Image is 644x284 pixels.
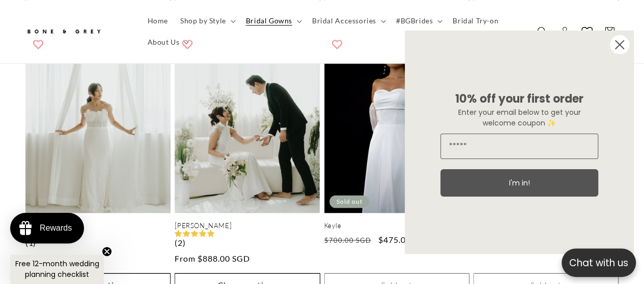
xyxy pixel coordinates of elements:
div: FLYOUT Form [395,20,644,264]
summary: Shop by Style [174,10,240,31]
a: Keyle [324,221,469,230]
button: Open chatbox [562,248,636,277]
img: Bone and Grey Bridal [25,23,102,40]
div: Rewards [40,224,72,233]
a: Home [142,10,174,31]
a: [PERSON_NAME] [25,221,171,230]
summary: About Us [142,31,193,53]
button: Close teaser [102,246,112,257]
span: #BGBrides [396,16,433,25]
a: [PERSON_NAME] [175,221,320,230]
span: Bridal Gowns [246,16,292,25]
input: Email [440,134,598,159]
button: I'm in! [440,169,598,197]
span: Enter your email below to get your welcome coupon ✨ [458,107,581,128]
p: Chat with us [562,256,636,270]
summary: Bridal Accessories [306,10,390,31]
button: Add to wishlist [327,34,347,54]
span: Bridal Try-on [453,16,498,25]
summary: #BGBrides [390,10,446,31]
button: Add to wishlist [177,34,198,54]
span: 10% off your first order [455,91,583,107]
span: About Us [148,38,180,47]
span: Home [148,16,168,25]
button: Add to wishlist [28,34,48,54]
span: Shop by Style [180,16,226,25]
a: Bridal Try-on [446,10,505,31]
a: Bone and Grey Bridal [22,19,131,44]
span: Bridal Accessories [312,16,376,25]
div: Free 12-month wedding planning checklistClose teaser [10,255,104,284]
summary: Bridal Gowns [240,10,306,31]
button: Close dialog [609,35,630,55]
span: Free 12-month wedding planning checklist [15,259,99,279]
